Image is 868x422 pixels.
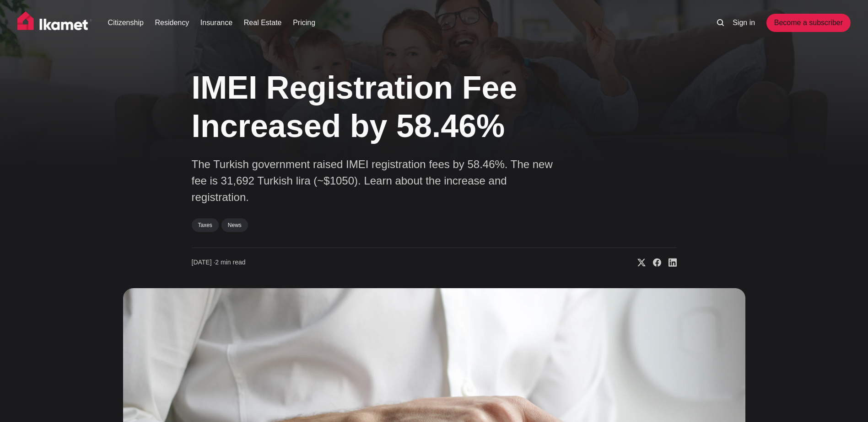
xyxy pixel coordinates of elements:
[646,258,661,267] a: Share on Facebook
[192,218,219,232] a: Taxes
[630,258,646,267] a: Share on X
[192,69,585,145] h1: IMEI Registration Fee Increased by 58.46%
[108,17,144,28] a: Citizenship
[192,156,558,206] p: The Turkish government raised IMEI registration fees by 58.46%. The new fee is 31,692 Turkish lir...
[192,258,216,266] span: [DATE] ∙
[200,17,232,28] a: Insurance
[192,258,246,267] time: 2 min read
[766,14,851,32] a: Become a subscriber
[155,17,189,28] a: Residency
[244,17,282,28] a: Real Estate
[293,17,315,28] a: Pricing
[17,11,92,34] img: Ikamet home
[733,17,755,28] a: Sign in
[661,258,677,267] a: Share on Linkedin
[221,218,248,232] a: News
